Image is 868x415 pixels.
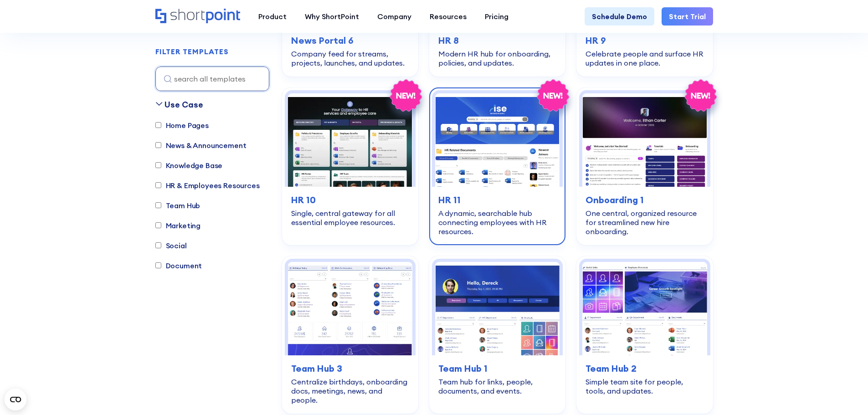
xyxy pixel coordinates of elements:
div: Modern HR hub for onboarding, policies, and updates. [438,49,556,67]
label: Social [155,240,187,251]
div: Team hub for links, people, documents, and events. [438,377,556,395]
label: Document [155,260,202,271]
div: Centralize birthdays, onboarding docs, meetings, news, and people. [291,377,409,405]
input: Document [155,263,161,269]
div: Resources [430,11,467,22]
img: Team Hub 2 – SharePoint Template Team Site: Simple team site for people, tools, and updates. [582,262,707,355]
input: search all templates [155,67,269,91]
h3: HR 9 [586,34,704,47]
img: Team Hub 3 – SharePoint Team Site Template: Centralize birthdays, onboarding docs, meetings, news... [288,262,412,355]
a: Company [368,7,421,26]
h3: HR 8 [438,34,556,47]
div: A dynamic, searchable hub connecting employees with HR resources. [438,209,556,236]
a: Why ShortPoint [296,7,368,26]
input: News & Announcement [155,143,161,149]
a: HR 11 – Human Resources Website Template: A dynamic, searchable hub connecting employees with HR ... [429,87,565,245]
div: FILTER TEMPLATES [155,48,229,56]
h3: HR 11 [438,193,556,207]
h3: News Portal 6 [291,34,409,47]
div: Company feed for streams, projects, launches, and updates. [291,49,409,67]
div: Simple team site for people, tools, and updates. [586,377,704,395]
input: Team Hub [155,203,161,209]
h3: Team Hub 2 [586,362,704,375]
div: Why ShortPoint [305,11,359,22]
input: Home Pages [155,123,161,128]
a: Team Hub 1 – SharePoint Online Modern Team Site Template: Team hub for links, people, documents, ... [429,256,565,414]
a: Schedule Demo [585,7,654,26]
img: Team Hub 1 – SharePoint Online Modern Team Site Template: Team hub for links, people, documents, ... [435,262,560,355]
h3: Team Hub 1 [438,362,556,375]
a: Home [155,9,240,24]
img: HR 11 – Human Resources Website Template: A dynamic, searchable hub connecting employees with HR ... [435,93,560,187]
div: Use Case [164,98,203,111]
input: Marketing [155,223,161,229]
a: Pricing [476,7,518,26]
div: One central, organized resource for streamlined new hire onboarding. [586,209,704,236]
h3: Team Hub 3 [291,362,409,375]
div: Celebrate people and surface HR updates in one place. [586,49,704,67]
label: HR & Employees Resources [155,180,260,191]
h3: Onboarding 1 [586,193,704,207]
input: Knowledge Base [155,163,161,169]
button: Open CMP widget [5,389,26,410]
div: Company [377,11,411,22]
div: Product [258,11,287,22]
label: News & Announcement [155,140,247,151]
img: Onboarding 1 – SharePoint Onboarding Template: One central, organized resource for streamlined ne... [582,93,707,187]
label: Knowledge Base [155,160,223,171]
a: Team Hub 2 – SharePoint Template Team Site: Simple team site for people, tools, and updates.Team ... [576,256,713,414]
h3: HR 10 [291,193,409,207]
label: Marketing [155,220,201,231]
iframe: Chat Widget [704,309,868,415]
a: Product [249,7,296,26]
input: HR & Employees Resources [155,183,161,189]
a: Start Trial [662,7,713,26]
label: Team Hub [155,200,200,211]
a: Onboarding 1 – SharePoint Onboarding Template: One central, organized resource for streamlined ne... [576,87,713,245]
div: Pricing [485,11,508,22]
a: HR 10 – HR Intranet Page: Single, central gateway for all essential employee resources.HR 10Singl... [282,87,418,245]
img: HR 10 – HR Intranet Page: Single, central gateway for all essential employee resources. [288,93,412,187]
label: Home Pages [155,120,209,131]
a: Team Hub 3 – SharePoint Team Site Template: Centralize birthdays, onboarding docs, meetings, news... [282,256,418,414]
a: Resources [421,7,476,26]
input: Social [155,243,161,249]
div: Single, central gateway for all essential employee resources. [291,209,409,227]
